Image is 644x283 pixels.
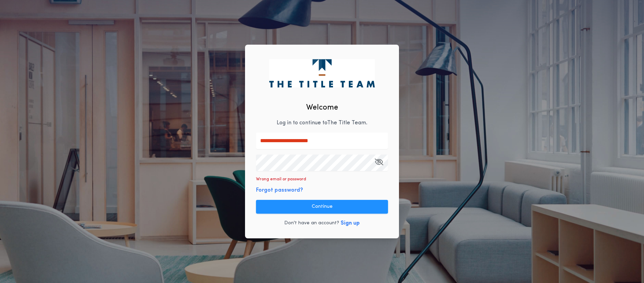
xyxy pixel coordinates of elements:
[256,200,388,214] button: Continue
[269,59,375,87] img: logo
[256,177,306,182] p: Wrong email or password
[284,220,339,227] p: Don't have an account?
[277,119,367,127] p: Log in to continue to The Title Team .
[256,186,303,194] button: Forgot password?
[306,102,338,113] h2: Welcome
[341,219,360,227] button: Sign up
